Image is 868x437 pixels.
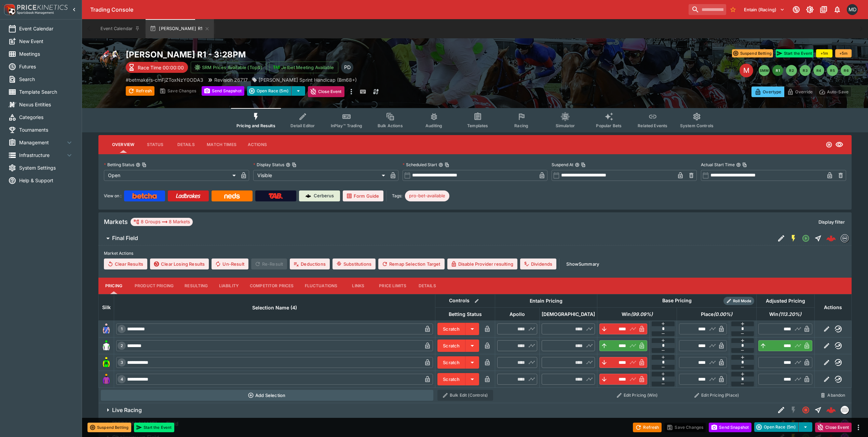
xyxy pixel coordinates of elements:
[214,76,248,83] p: Revision 26717
[119,377,124,382] span: 4
[438,162,443,167] button: Scheduled StartCopy To Clipboard
[802,406,810,414] svg: Closed
[728,4,738,15] button: No Bookmarks
[19,88,73,95] span: Template Search
[816,49,832,57] button: +1m
[437,390,493,401] button: Bulk Edit (Controls)
[98,231,775,245] button: Final Field
[333,259,376,269] button: Substitutions
[252,76,357,83] div: Newman Sprint Handicap (Bm68+)
[251,259,287,269] span: Re-Result
[660,296,694,305] div: Base Pricing
[99,294,114,320] th: Silk
[787,232,800,244] button: SGM Enabled
[776,49,813,57] button: Start the Event
[191,62,267,73] button: SRM Prices Available (Top4)
[19,38,73,45] span: New Event
[19,164,73,171] span: System Settings
[19,101,73,108] span: Nexus Entities
[306,193,311,199] img: Cerberus
[812,232,824,244] button: Straight
[253,170,388,181] div: Visible
[132,193,157,199] img: Betcha
[17,11,54,14] img: Sportsbook Management
[596,123,622,128] span: Popular Bets
[19,126,73,133] span: Tournaments
[19,50,73,57] span: Meetings
[112,235,138,242] h6: Final Field
[98,49,120,71] img: horse_racing.png
[772,65,783,76] button: R1
[140,136,171,153] button: Status
[245,304,304,312] span: Selection Name (4)
[314,193,334,199] p: Cerberus
[214,278,244,294] button: Liability
[104,218,128,226] h5: Markets
[96,19,144,38] button: Event Calendar
[804,3,816,16] button: Toggle light/dark mode
[472,296,481,305] button: Bulk edit
[98,417,775,431] button: [PERSON_NAME] vs Field
[514,123,528,128] span: Racing
[259,76,357,83] p: [PERSON_NAME] Sprint Handicap (Bm68+)
[575,162,580,167] button: Suspend AtCopy To Clipboard
[740,64,753,77] div: Edit Meeting
[790,3,802,16] button: Connected to PK
[841,235,849,242] img: betmakers
[212,259,248,269] button: Un-Result
[831,3,843,16] button: Notifications
[19,177,73,184] span: Help & Support
[104,248,846,259] label: Market Actions
[292,162,297,167] button: Copy To Clipboard
[714,310,732,318] em: ( 0.00 %)
[269,62,338,73] button: Jetbet Meeting Available
[101,390,433,401] button: Add Selection
[308,86,344,97] button: Close Event
[756,294,814,307] th: Adjusted Pricing
[343,278,374,294] button: Links
[435,294,495,307] th: Controls
[19,151,65,159] span: Infrastructure
[802,234,810,242] svg: Open
[693,310,740,318] span: Place(0.00%)
[19,139,65,146] span: Management
[202,86,244,96] button: Send Snapshot
[614,310,660,318] span: Win(99.09%)
[392,190,402,201] label: Tags:
[201,136,242,153] button: Match Times
[759,65,770,76] button: SMM
[835,49,852,57] button: +5m
[236,123,275,128] span: Pricing and Results
[104,190,121,201] label: View on :
[723,297,754,305] div: Show/hide Price Roll mode configuration.
[126,76,203,83] p: Copy To Clipboard
[247,86,305,96] div: split button
[179,278,213,294] button: Resulting
[751,87,852,97] div: Start From
[425,123,442,128] span: Auditing
[441,310,489,318] span: Betting Status
[841,406,849,414] div: liveracing
[826,405,836,415] div: 88552cc9-5077-4a32-8dd7-91d10621b655
[562,259,603,269] button: ShowSummary
[740,4,789,15] button: Select Tenant
[826,234,836,243] img: logo-cerberus--red.svg
[101,323,112,334] img: runner 1
[138,64,184,71] p: Race Time 00:00:00
[290,123,315,128] span: Detail Editor
[17,5,68,10] img: PriceKinetics
[581,162,586,167] button: Copy To Clipboard
[437,373,465,385] button: Scratch
[824,231,838,245] a: 4ff57944-7274-45ae-b468-09d38202a9d0
[134,423,174,432] button: Start the Event
[343,190,383,201] a: Form Guide
[437,323,465,335] button: Scratch
[786,65,797,76] button: R2
[599,390,675,401] button: Edit Pricing (Win)
[98,278,129,294] button: Pricing
[817,3,830,16] button: Documentation
[631,310,653,318] em: ( 99.09 %)
[812,404,824,416] button: Straight
[171,136,201,153] button: Details
[299,278,343,294] button: Fluctuations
